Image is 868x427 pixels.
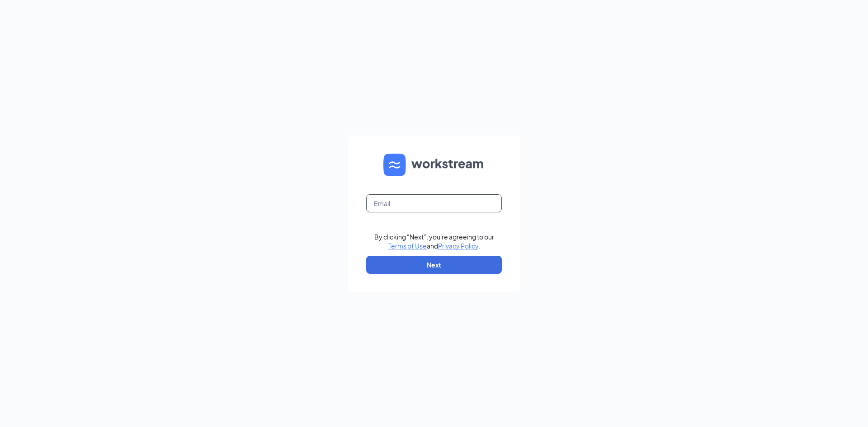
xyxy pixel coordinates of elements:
[388,242,427,250] a: Terms of Use
[383,154,485,176] img: WS logo and Workstream text
[366,194,502,212] input: Email
[366,256,502,274] button: Next
[438,242,478,250] a: Privacy Policy
[374,232,494,250] div: By clicking "Next", you're agreeing to our and .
